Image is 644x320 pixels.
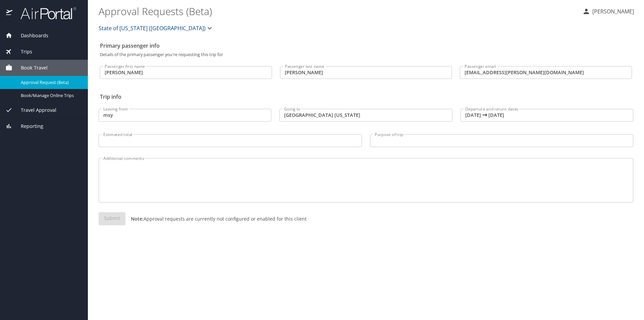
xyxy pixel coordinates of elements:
p: Approval requests are currently not configured or enabled for this client [125,215,307,222]
span: Reporting [12,123,43,130]
h1: Approval Requests (Beta) [99,1,577,21]
img: icon-airportal.png [6,7,13,20]
span: Travel Approval [12,106,56,114]
h2: Primary passenger info [100,40,632,51]
h2: Trip info [100,91,632,102]
span: Approval Request (Beta) [21,79,80,86]
button: State of [US_STATE] ([GEOGRAPHIC_DATA]) [96,21,216,35]
span: Dashboards [12,32,48,39]
p: Details of the primary passenger you're requesting this trip for [100,52,632,57]
span: State of [US_STATE] ([GEOGRAPHIC_DATA]) [99,24,206,33]
p: [PERSON_NAME] [590,7,634,15]
button: [PERSON_NAME] [580,5,637,17]
span: Book/Manage Online Trips [21,92,80,99]
img: airportal-logo.png [13,7,76,20]
span: Trips [12,48,32,55]
strong: Note: [131,216,144,222]
span: Book Travel [12,64,48,72]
